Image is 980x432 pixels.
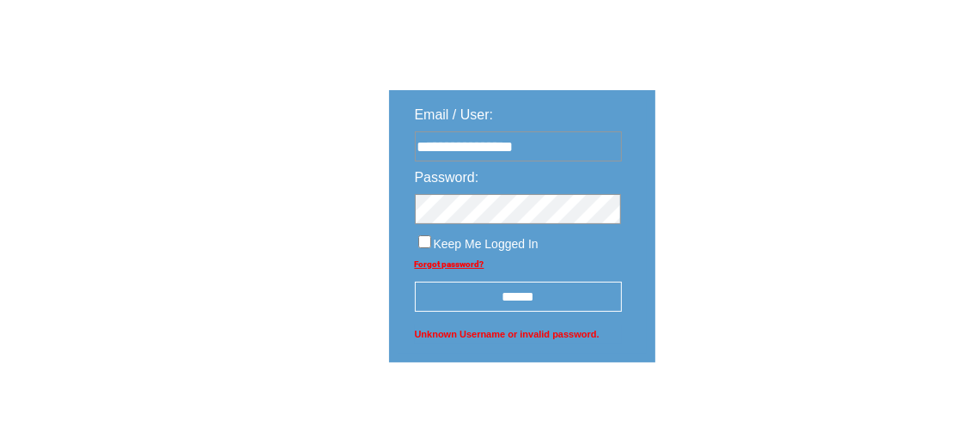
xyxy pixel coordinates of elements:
[415,325,622,344] span: Unknown Username or invalid password.
[415,259,484,269] a: Forgot password?
[415,107,494,122] span: Email / User:
[434,237,539,251] span: Keep Me Logged In
[705,405,791,427] img: transparent.png
[415,170,479,185] span: Password:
